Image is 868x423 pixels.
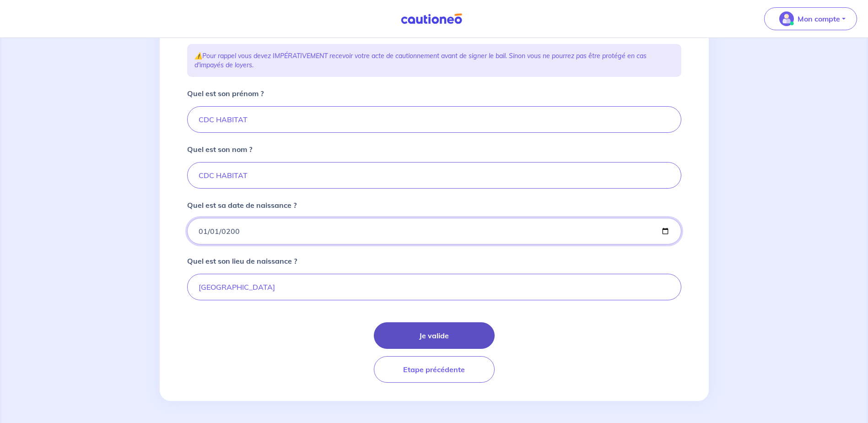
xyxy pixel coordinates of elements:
img: Cautioneo [397,13,466,25]
button: Je valide [374,322,495,349]
button: Etape précédente [374,356,495,383]
p: Mon compte [798,13,840,24]
img: illu_account_valid_menu.svg [779,11,794,26]
p: ⚠️ [194,51,674,70]
p: Quel est son nom ? [187,144,252,155]
button: illu_account_valid_menu.svgMon compte [764,7,857,30]
input: Lille [187,274,681,300]
p: Quel est son lieu de naissance ? [187,255,297,266]
input: Duteuil [187,162,681,189]
em: Pour rappel vous devez IMPÉRATIVEMENT recevoir votre acte de cautionnement avant de signer le bai... [194,52,647,69]
p: Quel est son prénom ? [187,88,264,99]
input: birthdate.placeholder [187,218,681,244]
p: Quel est sa date de naissance ? [187,200,297,211]
input: Daniel [187,106,681,133]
